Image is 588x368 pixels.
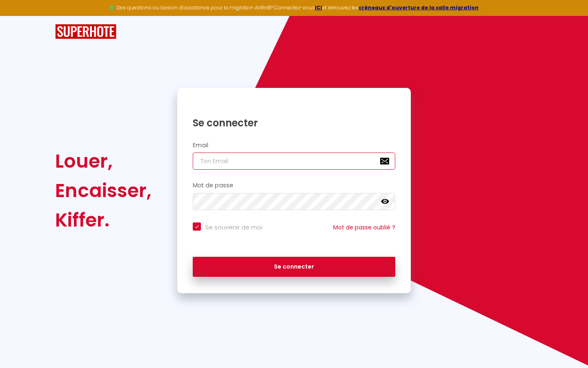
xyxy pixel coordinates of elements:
[193,153,395,170] input: Ton Email
[333,223,395,231] a: Mot de passe oublié ?
[359,4,479,11] a: créneaux d'ouverture de la salle migration
[193,142,395,149] h2: Email
[315,4,322,11] a: ICI
[55,176,151,205] div: Encaisser,
[7,3,31,28] button: Ouvrir le widget de chat LiveChat
[55,205,151,235] div: Kiffer.
[55,146,151,176] div: Louer,
[55,24,116,39] img: SuperHote logo
[193,117,395,129] h1: Se connecter
[193,182,395,189] h2: Mot de passe
[193,257,395,277] button: Se connecter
